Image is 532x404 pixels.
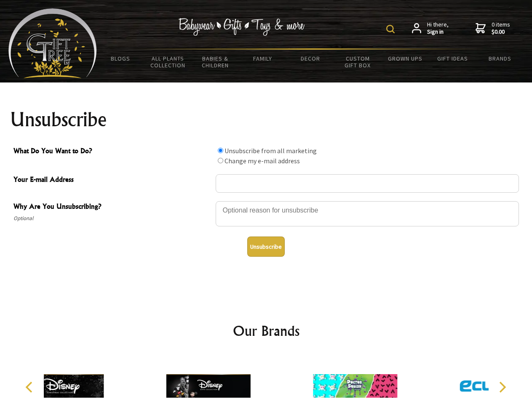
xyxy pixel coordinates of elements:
[427,28,449,36] strong: Sign in
[239,50,287,67] a: Family
[218,158,223,163] input: What Do You Want to Do?
[13,174,211,186] span: Your E-mail Address
[286,50,334,67] a: Decor
[13,201,211,213] span: Why Are You Unsubscribing?
[144,50,192,74] a: All Plants Collection
[427,21,449,36] span: Hi there,
[386,25,395,33] img: product search
[179,18,305,36] img: Babywear - Gifts - Toys & more
[218,148,223,153] input: What Do You Want to Do?
[429,50,476,67] a: Gift Ideas
[13,213,211,223] span: Optional
[13,146,211,158] span: What Do You Want to Do?
[492,28,510,36] strong: $0.00
[216,174,519,193] input: Your E-mail Address
[17,321,516,341] h2: Our Brands
[225,157,300,165] label: Change my e-mail address
[97,50,144,67] a: BLOGS
[247,237,285,257] button: Unsubscribe
[412,21,449,36] a: Hi there,Sign in
[334,50,382,74] a: Custom Gift Box
[10,109,522,130] h1: Unsubscribe
[476,50,524,67] a: Brands
[216,201,519,226] textarea: Why Are You Unsubscribing?
[192,50,239,74] a: Babies & Children
[493,378,511,396] button: Next
[225,146,317,155] label: Unsubscribe from all marketing
[492,21,510,36] span: 0 items
[381,50,429,67] a: Grown Ups
[8,8,97,78] img: Babyware - Gifts - Toys and more...
[21,378,40,396] button: Previous
[476,21,510,36] a: 0 items$0.00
